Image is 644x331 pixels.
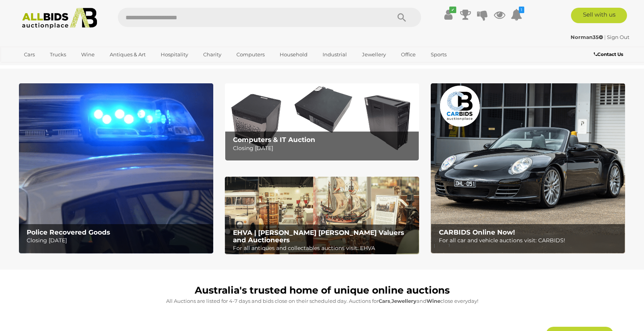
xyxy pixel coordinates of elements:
[275,48,313,61] a: Household
[19,83,213,253] a: Police Recovered Goods Police Recovered Goods Closing [DATE]
[23,285,622,296] h1: Australia's trusted home of unique online auctions
[23,297,622,306] p: All Auctions are listed for 4-7 days and bids close on their scheduled day. Auctions for , and cl...
[357,48,391,61] a: Jewellery
[233,243,415,253] p: For all antiques and collectables auctions visit: EHVA
[604,34,606,40] span: |
[27,228,110,236] b: Police Recovered Goods
[225,83,419,161] a: Computers & IT Auction Computers & IT Auction Closing [DATE]
[19,83,213,253] img: Police Recovered Goods
[427,298,440,304] strong: Wine
[225,177,419,255] a: EHVA | Evans Hastings Valuers and Auctioneers EHVA | [PERSON_NAME] [PERSON_NAME] Valuers and Auct...
[439,236,621,245] p: For all car and vehicle auctions visit: CARBIDS!
[426,48,452,61] a: Sports
[198,48,226,61] a: Charity
[318,48,352,61] a: Industrial
[391,298,416,304] strong: Jewellery
[431,83,625,253] img: CARBIDS Online Now!
[519,7,524,13] i: 1
[511,8,522,22] a: 1
[443,8,454,22] a: ✔
[571,34,604,40] a: Norman35
[233,136,315,144] b: Computers & IT Auction
[45,48,71,61] a: Trucks
[382,8,421,27] button: Search
[19,48,40,61] a: Cars
[396,48,421,61] a: Office
[594,51,623,57] b: Contact Us
[233,144,415,153] p: Closing [DATE]
[225,177,419,255] img: EHVA | Evans Hastings Valuers and Auctioneers
[571,34,603,40] strong: Norman35
[594,50,625,59] a: Contact Us
[449,7,456,13] i: ✔
[18,8,102,29] img: Allbids.com.au
[571,8,627,23] a: Sell with us
[607,34,629,40] a: Sign Out
[105,48,151,61] a: Antiques & Art
[225,83,419,161] img: Computers & IT Auction
[231,48,270,61] a: Computers
[439,228,515,236] b: CARBIDS Online Now!
[379,298,390,304] strong: Cars
[19,61,84,74] a: [GEOGRAPHIC_DATA]
[156,48,193,61] a: Hospitality
[27,236,209,245] p: Closing [DATE]
[431,83,625,253] a: CARBIDS Online Now! CARBIDS Online Now! For all car and vehicle auctions visit: CARBIDS!
[233,229,404,244] b: EHVA | [PERSON_NAME] [PERSON_NAME] Valuers and Auctioneers
[76,48,100,61] a: Wine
